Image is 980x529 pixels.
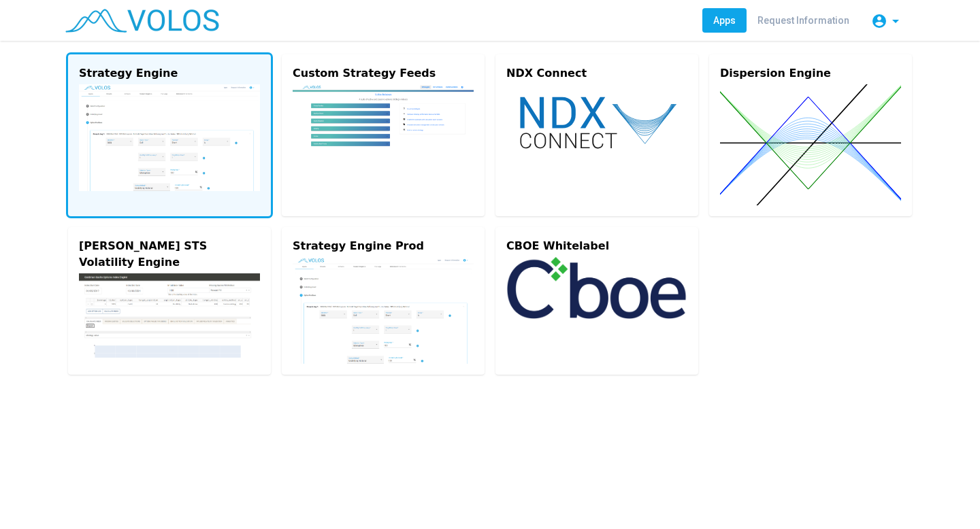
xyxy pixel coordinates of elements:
[293,65,474,82] div: Custom Strategy Feeds
[293,257,474,364] img: strategy-engine.png
[293,84,474,171] img: custom.png
[79,84,260,191] img: strategy-engine.png
[79,273,260,358] img: gs-engine.png
[713,15,736,26] span: Apps
[506,84,687,160] img: ndx-connect.svg
[702,8,747,33] a: Apps
[79,238,260,271] div: [PERSON_NAME] STS Volatility Engine
[720,65,901,82] div: Dispersion Engine
[506,257,687,319] img: cboe-logo.png
[293,238,474,254] div: Strategy Engine Prod
[887,13,904,29] mat-icon: arrow_drop_down
[79,65,260,82] div: Strategy Engine
[506,238,687,254] div: CBOE Whitelabel
[747,8,860,33] a: Request Information
[506,65,687,82] div: NDX Connect
[871,13,887,29] mat-icon: account_circle
[720,84,901,205] img: dispersion.svg
[757,15,849,26] span: Request Information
